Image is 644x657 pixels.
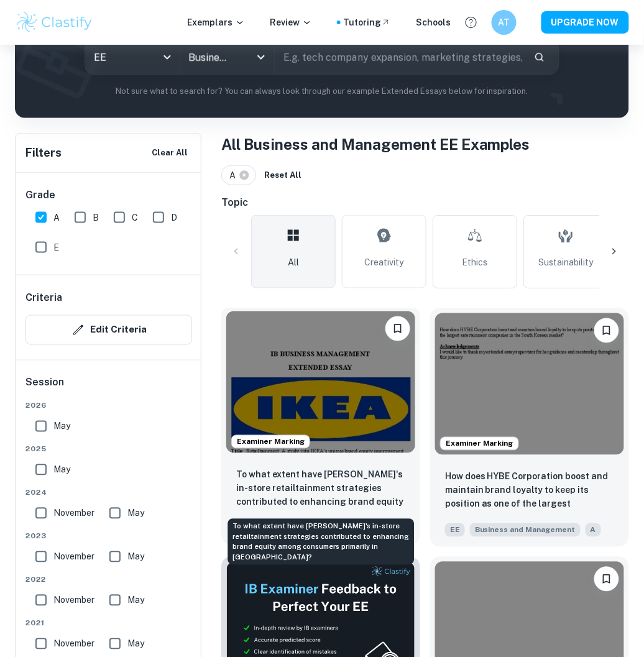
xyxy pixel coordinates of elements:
[365,255,404,269] span: Creativity
[252,48,270,66] button: Open
[53,211,60,224] span: A
[445,523,465,537] span: EE
[270,16,312,29] p: Review
[229,168,241,182] span: A
[25,574,192,586] span: 2022
[127,637,144,651] span: May
[25,531,192,542] span: 2023
[441,438,518,449] span: Examiner Marking
[25,400,192,411] span: 2026
[187,16,245,29] p: Exemplars
[93,211,99,224] span: B
[594,567,619,592] button: Bookmark
[594,318,619,343] button: Bookmark
[288,255,299,269] span: All
[541,11,629,34] button: UPGRADE NOW
[586,523,601,537] span: A
[25,290,62,305] h6: Criteria
[261,166,305,185] button: Reset All
[221,195,629,210] h6: Topic
[228,519,414,565] div: To what extent have [PERSON_NAME]'s in-store retailtainment strategies contributed to enhancing b...
[343,16,391,29] a: Tutoring
[132,211,138,224] span: C
[275,40,525,75] input: E.g. tech company expansion, marketing strategies, motivation theories...
[416,16,451,29] a: Schools
[236,468,405,510] p: To what extent have IKEA's in-store retailtainment strategies contributed to enhancing brand equi...
[385,316,410,341] button: Bookmark
[25,618,192,629] span: 2021
[53,637,94,651] span: November
[25,444,192,455] span: 2025
[25,85,619,98] p: Not sure what to search for? You can always look through our example Extended Essays below for in...
[529,47,550,68] button: Search
[127,507,144,520] span: May
[430,308,629,547] a: Examiner MarkingBookmarkHow does HYBE Corporation boost and maintain brand loyalty to keep its po...
[25,487,192,498] span: 2024
[226,311,415,453] img: Business and Management EE example thumbnail: To what extent have IKEA's in-store reta
[53,463,70,477] span: May
[15,10,94,35] img: Clastify logo
[492,10,517,35] button: AT
[497,16,512,29] h6: AT
[435,313,624,455] img: Business and Management EE example thumbnail: How does HYBE Corporation boost and main
[127,550,144,564] span: May
[53,594,94,607] span: November
[445,470,614,512] p: How does HYBE Corporation boost and maintain brand loyalty to keep its position as one of the lar...
[462,255,488,269] span: Ethics
[127,594,144,607] span: May
[221,133,629,155] h1: All Business and Management EE Examples
[232,436,310,448] span: Examiner Marking
[53,507,94,520] span: November
[53,241,59,254] span: E
[461,12,482,33] button: Help and Feedback
[538,255,593,269] span: Sustainability
[53,550,94,564] span: November
[221,308,420,547] a: Examiner MarkingBookmarkTo what extent have IKEA's in-store retailtainment strategies contributed...
[25,144,62,162] h6: Filters
[25,188,192,203] h6: Grade
[53,420,70,433] span: May
[25,375,192,400] h6: Session
[149,144,191,162] button: Clear All
[221,165,256,185] div: A
[25,315,192,345] button: Edit Criteria
[470,523,581,537] span: Business and Management
[85,40,180,75] div: EE
[171,211,177,224] span: D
